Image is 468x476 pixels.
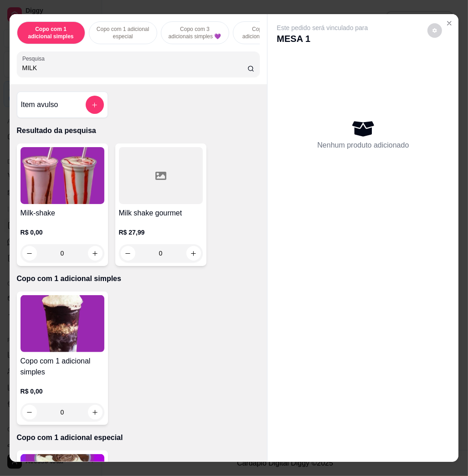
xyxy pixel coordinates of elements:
p: Este pedido será vinculado para [277,23,368,32]
button: decrease-product-quantity [121,246,135,261]
h4: Copo com 1 adicional simples [21,356,104,378]
h4: Item avulso [21,99,58,110]
p: Copo com 1 adicional simples [17,273,260,284]
button: decrease-product-quantity [427,23,442,38]
p: Resultado da pesquisa [17,125,260,136]
button: Close [442,16,457,31]
p: Nenhum produto adicionado [317,140,409,151]
p: Copo com 1 adicional especial [97,26,149,40]
button: increase-product-quantity [186,246,201,261]
p: Copo com 2 adicionais simples e 1 especial💜 [241,26,293,40]
button: add-separate-item [86,96,104,114]
h4: Milk shake gourmet [119,208,203,219]
img: product-image [21,147,104,204]
p: Copo com 1 adicional simples [25,26,77,40]
p: R$ 0,00 [21,228,104,237]
label: Pesquisa [22,55,48,62]
p: MESA 1 [277,32,368,45]
img: product-image [21,295,104,352]
p: Copo com 3 adicionais simples 💜 [169,26,221,40]
input: Pesquisa [22,63,247,72]
p: R$ 27,99 [119,228,203,237]
p: Copo com 1 adicional especial [17,432,260,443]
h4: Milk-shake [21,208,104,219]
p: R$ 0,00 [21,387,104,396]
